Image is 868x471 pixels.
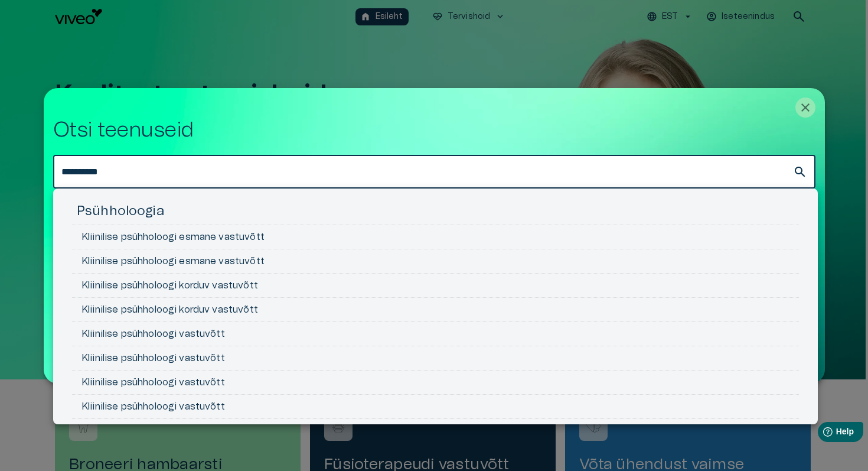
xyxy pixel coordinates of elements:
li: Kliinilise psühholoogi esmane vastuvõtt [72,225,799,249]
iframe: Help widget launcher [776,417,868,450]
li: Kliinilise psühholoogi vastuvõtt [72,346,799,371]
li: Kliinilise psühholoogi vastuvõtt [72,371,799,395]
li: Kliinilise psühholoogi vastuvõtt [72,395,799,419]
li: Kliinilise psühholoogi esmane vastuvõtt [72,249,799,274]
li: Kliinilise psühholoogi korduv vastuvõtt [72,274,799,298]
h5: Psühholoogia [72,203,799,225]
li: Kliinilise psühholoogi korduv vastuvõtt [72,298,799,322]
li: Kliinilise psühholoogi vastuvõtt [72,322,799,346]
li: Kliinilise psühholoogi või psühhoterapeudi vastuvõtt [72,419,799,443]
